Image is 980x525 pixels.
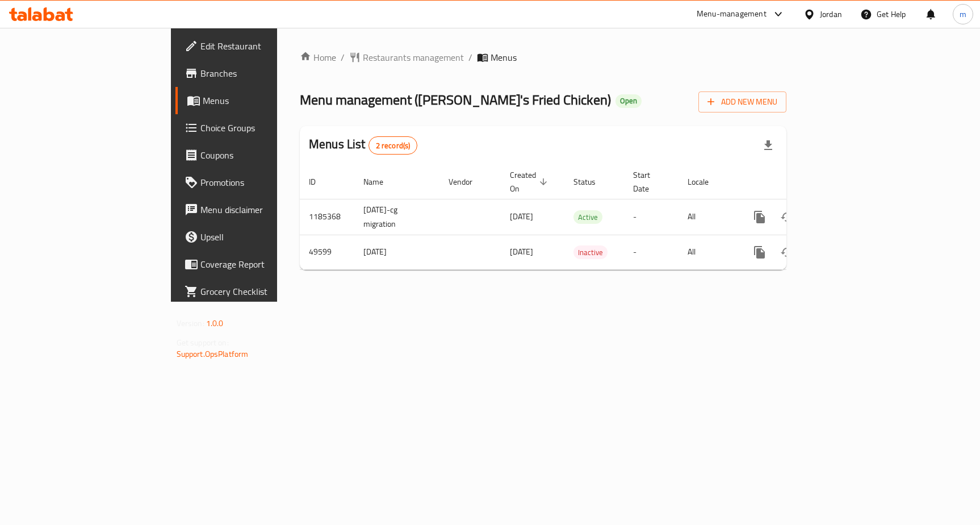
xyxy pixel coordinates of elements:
[633,168,665,195] span: Start Date
[200,230,325,244] span: Upsell
[698,91,786,113] button: Add New Menu
[468,51,472,64] li: /
[200,39,325,53] span: Edit Restaurant
[200,121,325,135] span: Choice Groups
[368,136,418,155] div: Total records count
[354,235,439,269] td: [DATE]
[300,165,864,270] table: enhanced table
[203,94,325,107] span: Menus
[309,175,330,189] span: ID
[175,32,334,60] a: Edit Restaurant
[510,209,533,224] span: [DATE]
[200,285,325,298] span: Grocery Checklist
[354,199,439,235] td: [DATE]-cg migration
[510,244,533,259] span: [DATE]
[300,51,786,64] nav: breadcrumb
[707,95,777,109] span: Add New Menu
[679,199,737,235] td: All
[773,239,801,266] button: Change Status
[820,8,842,20] div: Jordan
[573,175,610,189] span: Status
[746,239,773,266] button: more
[573,246,608,259] span: Inactive
[615,94,642,108] div: Open
[363,51,464,64] span: Restaurants management
[688,175,723,189] span: Locale
[697,7,767,21] div: Menu-management
[200,257,325,271] span: Coverage Report
[200,176,325,189] span: Promotions
[200,66,325,80] span: Branches
[960,8,966,20] span: m
[679,235,737,269] td: All
[175,114,334,141] a: Choice Groups
[755,132,782,159] div: Export file
[746,203,773,231] button: more
[177,347,249,361] a: Support.OpsPlatform
[363,175,398,189] span: Name
[175,87,334,114] a: Menus
[624,235,679,269] td: -
[200,203,325,216] span: Menu disclaimer
[177,335,229,350] span: Get support on:
[737,165,864,199] th: Actions
[510,168,551,195] span: Created On
[449,175,487,189] span: Vendor
[624,199,679,235] td: -
[341,51,345,64] li: /
[300,87,611,113] span: Menu management ( [PERSON_NAME]'s Fried Chicken )
[175,141,334,169] a: Coupons
[175,278,334,305] a: Grocery Checklist
[615,96,642,106] span: Open
[573,210,602,224] div: Active
[200,148,325,162] span: Coupons
[309,136,417,155] h2: Menus List
[573,211,602,224] span: Active
[175,196,334,223] a: Menu disclaimer
[773,203,801,231] button: Change Status
[177,316,204,331] span: Version:
[175,251,334,278] a: Coverage Report
[175,223,334,251] a: Upsell
[491,51,517,64] span: Menus
[206,316,224,331] span: 1.0.0
[175,60,334,87] a: Branches
[369,140,417,151] span: 2 record(s)
[175,169,334,196] a: Promotions
[349,51,464,64] a: Restaurants management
